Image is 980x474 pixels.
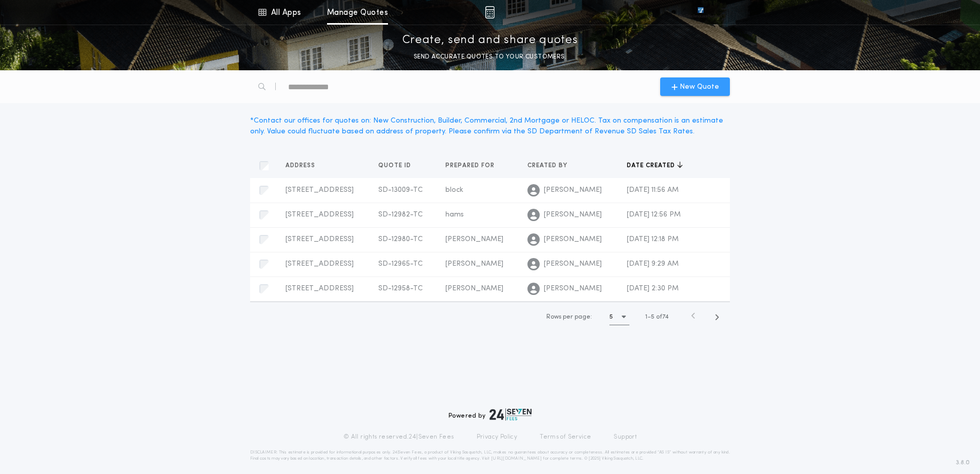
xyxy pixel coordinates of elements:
[250,115,730,137] div: * Contact our offices for quotes on: New Construction, Builder, Commercial, 2nd Mortgage or HELOC...
[627,161,683,171] button: Date created
[609,312,613,322] h1: 5
[378,285,423,292] span: SD-12958-TC
[477,433,518,441] a: Privacy Policy
[645,314,647,320] span: 1
[489,408,532,421] img: logo
[285,161,323,171] button: Address
[680,82,719,92] span: New Quote
[527,162,569,170] span: Created by
[378,211,423,219] span: SD-12982-TC
[414,52,566,62] p: SEND ACCURATE QUOTES TO YOUR CUSTOMERS.
[544,210,602,220] span: [PERSON_NAME]
[491,457,542,461] a: [URL][DOMAIN_NAME]
[378,186,423,194] span: SD-13009-TC
[285,285,354,292] span: [STREET_ADDRESS]
[956,458,970,467] span: 3.8.0
[527,161,575,171] button: Created by
[445,186,463,194] span: block
[445,285,503,292] span: [PERSON_NAME]
[445,235,503,243] span: [PERSON_NAME]
[544,284,602,294] span: [PERSON_NAME]
[285,186,354,194] span: [STREET_ADDRESS]
[285,162,317,170] span: Address
[627,211,681,219] span: [DATE] 12:56 PM
[445,211,464,219] span: hams
[378,161,419,171] button: Quote ID
[250,449,730,462] p: DISCLAIMER: This estimate is provided for informational purposes only. 24|Seven Fees, a product o...
[285,211,354,219] span: [STREET_ADDRESS]
[544,185,602,195] span: [PERSON_NAME]
[546,314,592,320] span: Rows per page:
[627,162,677,170] span: Date created
[627,235,679,243] span: [DATE] 12:18 PM
[285,260,354,268] span: [STREET_ADDRESS]
[656,312,668,322] span: of 74
[627,186,679,194] span: [DATE] 11:56 AM
[343,433,454,441] p: © All rights reserved. 24|Seven Fees
[609,309,629,325] button: 5
[627,285,679,292] span: [DATE] 2:30 PM
[544,234,602,245] span: [PERSON_NAME]
[448,408,532,421] div: Powered by
[445,162,497,170] span: Prepared for
[614,433,637,441] a: Support
[378,162,413,170] span: Quote ID
[544,259,602,269] span: [PERSON_NAME]
[445,260,503,268] span: [PERSON_NAME]
[485,6,495,18] img: img
[402,32,578,49] p: Create, send and share quotes
[285,235,354,243] span: [STREET_ADDRESS]
[627,260,679,268] span: [DATE] 9:29 AM
[378,260,423,268] span: SD-12965-TC
[660,77,730,96] button: New Quote
[540,433,591,441] a: Terms of Service
[378,235,423,243] span: SD-12980-TC
[651,314,655,320] span: 5
[679,7,722,17] img: vs-icon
